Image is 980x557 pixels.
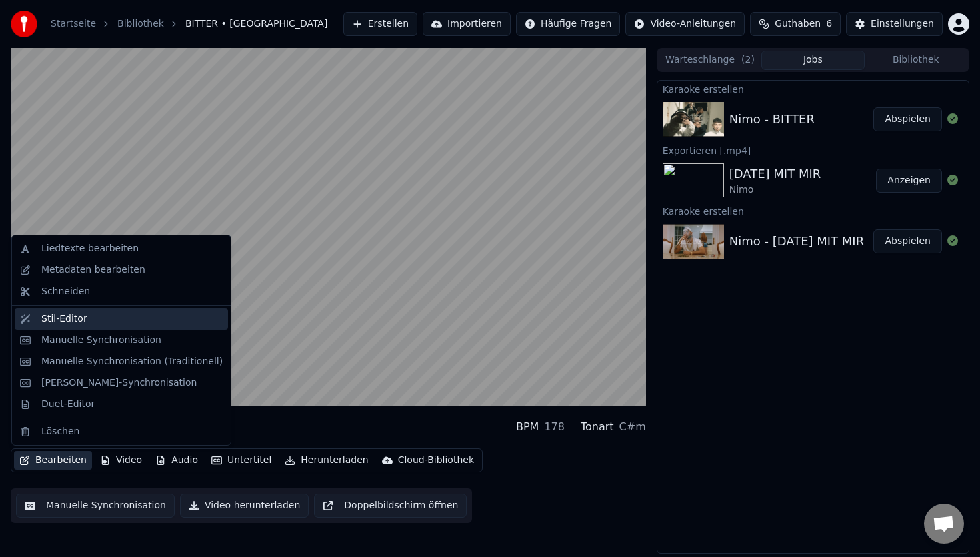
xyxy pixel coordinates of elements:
button: Untertitel [206,451,277,470]
div: Einstellungen [871,17,934,31]
button: Bearbeiten [14,451,92,470]
a: Bibliothek [117,17,164,31]
button: Abspielen [873,229,942,253]
a: Chat öffnen [924,504,964,544]
div: [PERSON_NAME]-Synchronisation [41,376,197,390]
div: Cloud-Bibliothek [398,454,474,467]
div: Exportieren [.mp4] [657,142,969,158]
button: Video herunterladen [180,494,309,518]
div: BPM [516,419,539,435]
div: Nimo [11,430,57,443]
div: Metadaten bearbeiten [41,263,145,277]
button: Warteschlange [659,51,761,70]
span: 6 [826,17,832,31]
a: Startseite [51,17,96,31]
button: Video-Anleitungen [625,12,745,36]
div: Stil-Editor [41,312,87,326]
div: Löschen [41,425,79,438]
div: Manuelle Synchronisation [41,334,161,347]
div: Nimo [729,183,821,197]
div: Karaoke erstellen [657,203,969,219]
button: Video [95,451,147,470]
button: Doppelbildschirm öffnen [314,494,467,518]
div: Liedtexte bearbeiten [41,242,139,255]
div: Nimo - BITTER [729,110,815,129]
button: Bibliothek [865,51,967,70]
div: Nimo - [DATE] MIT MIR [729,232,864,251]
div: C#m [619,419,646,435]
button: Anzeigen [876,169,942,193]
button: Guthaben6 [750,12,841,36]
button: Manuelle Synchronisation [16,494,175,518]
span: BITTER • [GEOGRAPHIC_DATA] [185,17,328,31]
div: Tonart [581,419,614,435]
nav: breadcrumb [51,17,327,31]
div: BITTER [11,411,57,430]
div: Manuelle Synchronisation (Traditionell) [41,355,223,368]
button: Importieren [423,12,511,36]
button: Einstellungen [846,12,943,36]
button: Erstellen [343,12,417,36]
div: Schneiden [41,285,90,298]
img: youka [11,11,37,37]
button: Häufige Fragen [516,12,621,36]
div: Duet-Editor [41,398,95,411]
div: [DATE] MIT MIR [729,165,821,183]
span: Guthaben [775,17,821,31]
button: Audio [150,451,203,470]
button: Herunterladen [279,451,373,470]
button: Jobs [761,51,864,70]
span: ( 2 ) [741,53,755,67]
div: Karaoke erstellen [657,81,969,97]
div: 178 [544,419,565,435]
button: Abspielen [873,107,942,131]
